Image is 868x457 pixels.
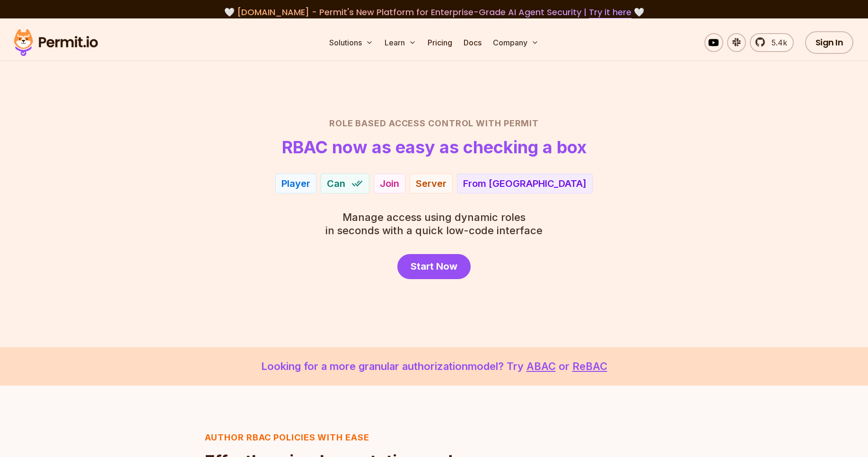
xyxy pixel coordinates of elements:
a: Docs [460,33,485,52]
button: Learn [381,33,420,52]
img: Permit logo [9,26,102,59]
a: ReBAC [572,360,607,372]
button: Solutions [325,33,377,52]
span: 5.4k [766,37,787,48]
div: From [GEOGRAPHIC_DATA] [463,177,587,190]
h1: RBAC now as easy as checking a box [282,138,587,157]
a: ABAC [526,360,556,372]
div: Server [416,177,447,190]
p: Looking for a more granular authorization model? Try or [23,359,845,374]
span: with Permit [476,117,539,130]
p: in seconds with a quick low-code interface [325,211,543,237]
div: Player [281,177,310,190]
div: Join [380,177,399,190]
span: [DOMAIN_NAME] - Permit's New Platform for Enterprise-Grade AI Agent Security | [237,6,631,18]
a: 5.4k [750,33,794,52]
span: Start Now [411,260,457,273]
a: Pricing [424,33,456,52]
div: 🤍 🤍 [23,6,845,19]
a: Try it here [589,6,631,18]
h3: Author RBAC POLICIES with EASE [205,431,463,444]
span: Can [327,177,345,190]
a: Sign In [805,31,854,54]
button: Company [489,33,543,52]
a: Start Now [397,254,471,279]
span: Manage access using dynamic roles [325,211,543,224]
h2: Role Based Access Control [103,117,765,130]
